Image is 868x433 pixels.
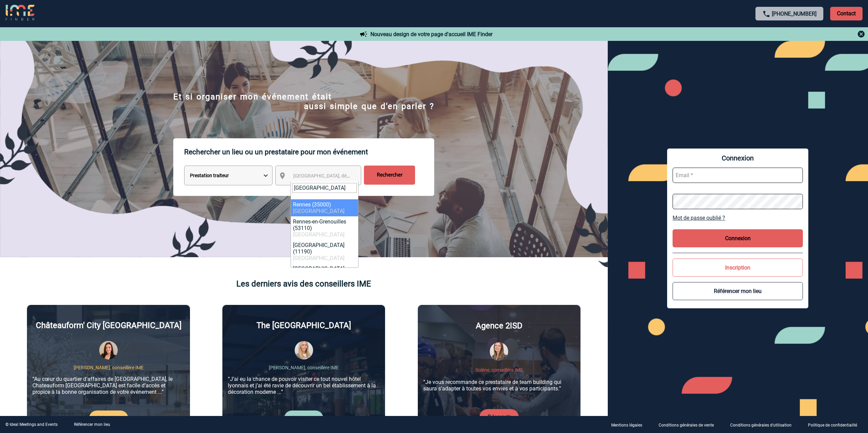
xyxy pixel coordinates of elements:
a: Découvrir [292,415,315,421]
li: Rennes (35000) [291,199,358,216]
div: © Ideal Meetings and Events [5,422,58,427]
img: call-24-px.png [762,10,770,18]
a: Politique de confidentialité [803,421,868,428]
p: Contact [830,7,863,20]
li: Rennes-en-Grenouilles (53110) [291,216,358,240]
p: Mentions légales [611,423,642,428]
li: [GEOGRAPHIC_DATA] (11190) [291,263,358,287]
span: [GEOGRAPHIC_DATA], département, région... [293,173,388,179]
p: Rechercher un lieu ou un prestataire pour mon événement [184,138,434,166]
a: Conditions générales d'utilisation [725,421,803,428]
span: [GEOGRAPHIC_DATA] [293,208,344,214]
p: Conditions générales de vente [659,423,714,428]
p: “J’ai eu la chance de pouvoir visiter ce tout nouvel hôtel lyonnais et j’ai été ravie de découvri... [228,376,380,395]
span: [GEOGRAPHIC_DATA] [293,231,344,238]
a: Conditions générales de vente [653,421,725,428]
button: Référencer mon lieu [673,282,803,300]
li: [GEOGRAPHIC_DATA] (11190) [291,240,358,263]
p: Politique de confidentialité [808,423,857,428]
a: Découvrir [488,414,511,420]
p: “Je vous recommande ce prestataire de team building qui saura s’adapter à toutes vos envies et à ... [423,379,575,392]
input: Email * [673,168,803,183]
button: Connexion [673,229,803,247]
span: [GEOGRAPHIC_DATA] [293,255,344,261]
p: “Au cœur du quartier d’affaires de [GEOGRAPHIC_DATA], le Chateauform [GEOGRAPHIC_DATA] est facile... [32,376,184,395]
a: [PHONE_NUMBER] [772,11,816,17]
span: Connexion [673,154,803,162]
p: Conditions générales d'utilisation [730,423,792,428]
input: Rechercher [364,166,415,185]
a: Mentions légales [606,421,653,428]
button: Inscription [673,259,803,277]
a: Découvrir [97,415,120,421]
a: Mot de passe oublié ? [673,215,803,221]
a: Référencer mon lieu [74,422,110,427]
